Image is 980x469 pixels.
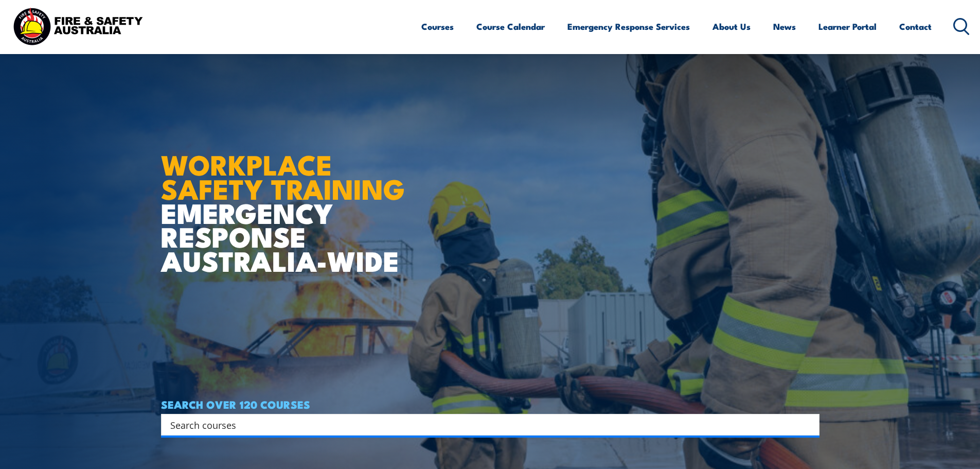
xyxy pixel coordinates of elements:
h1: EMERGENCY RESPONSE AUSTRALIA-WIDE [161,126,413,272]
form: Search form [172,418,799,432]
button: Search magnifier button [801,418,816,432]
a: Learner Portal [818,13,877,40]
a: Contact [899,13,932,40]
a: News [773,13,796,40]
a: About Us [712,13,751,40]
h4: SEARCH OVER 120 COURSES [161,398,819,410]
a: Emergency Response Services [567,13,690,40]
a: Courses [421,13,454,40]
a: Course Calendar [476,13,545,40]
strong: WORKPLACE SAFETY TRAINING [161,142,405,209]
input: Search input [170,417,797,432]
